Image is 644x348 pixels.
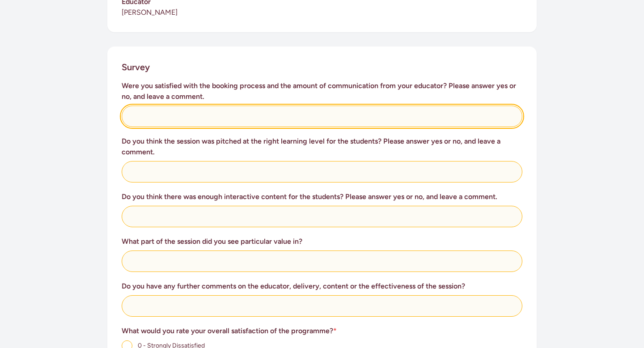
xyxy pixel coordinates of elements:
p: [PERSON_NAME] [122,7,522,18]
h3: What part of the session did you see particular value in? [122,236,522,247]
h2: Survey [122,61,150,73]
h3: What would you rate your overall satisfaction of the programme? [122,326,522,336]
h3: Do you think there was enough interactive content for the students? Please answer yes or no, and ... [122,191,522,202]
h3: Do you think the session was pitched at the right learning level for the students? Please answer ... [122,136,522,157]
h3: Do you have any further comments on the educator, delivery, content or the effectiveness of the s... [122,281,522,292]
h3: Were you satisfied with the booking process and the amount of communication from your educator? P... [122,81,522,102]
